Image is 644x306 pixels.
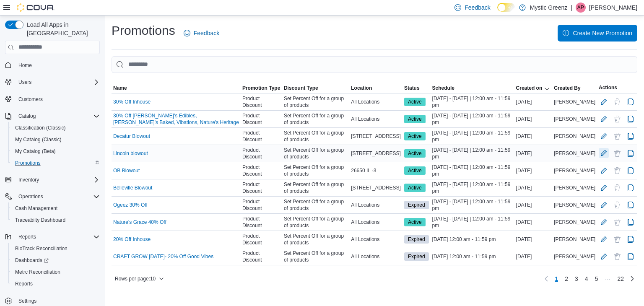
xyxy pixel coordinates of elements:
[551,272,627,285] ul: Pagination for table:
[282,248,349,265] div: Set Percent Off for a group of products
[497,3,515,12] input: Dark Mode
[113,236,151,243] a: 20% Off Inhouse
[432,181,513,194] span: [DATE] - [DATE] | 12:00 am - 11:59 pm
[351,202,379,208] span: All Locations
[282,231,349,248] div: Set Percent Off for a group of products
[612,234,622,244] button: Delete Promotion
[12,135,65,145] a: My Catalog (Classic)
[17,3,55,12] img: Cova
[404,235,429,244] span: Expired
[2,174,103,186] button: Inventory
[599,84,617,91] span: Actions
[113,150,148,157] a: Lincoln blowout
[15,192,47,202] button: Operations
[612,183,622,193] button: Delete Promotion
[554,133,595,140] span: [PERSON_NAME]
[408,115,422,123] span: Active
[242,112,280,126] span: Product Discount
[351,236,379,243] span: All Locations
[12,203,61,213] a: Cash Management
[15,94,46,104] a: Customers
[282,93,349,110] div: Set Percent Off for a group of products
[554,85,580,91] span: Created By
[15,111,100,121] span: Catalog
[555,275,558,283] span: 1
[626,114,636,124] button: Clone Promotion
[599,114,609,124] button: Edit Promotion
[514,166,553,176] div: [DATE]
[554,236,595,243] span: [PERSON_NAME]
[12,158,44,168] a: Promotions
[18,298,36,304] span: Settings
[8,122,103,134] button: Classification (Classic)
[15,217,65,223] span: Traceabilty Dashboard
[351,167,376,174] span: 26650 IL -3
[351,253,379,260] span: All Locations
[530,3,567,13] p: Mystic Greenz
[113,133,150,140] a: Decatur Blowout
[576,3,586,13] div: Andria Perry
[113,167,140,174] a: OB Blowout
[18,96,43,103] span: Customers
[242,164,280,177] span: Product Discount
[599,217,609,227] button: Edit Promotion
[351,99,379,105] span: All Locations
[15,280,33,287] span: Reports
[115,275,156,282] span: Rows per page : 10
[15,111,39,121] button: Catalog
[2,59,103,71] button: Home
[571,3,572,13] p: |
[15,175,100,185] span: Inventory
[2,76,103,88] button: Users
[12,123,100,133] span: Classification (Classic)
[514,97,553,107] div: [DATE]
[612,166,622,176] button: Delete Promotion
[432,130,513,143] span: [DATE] - [DATE] | 12:00 am - 11:59 pm
[516,85,543,91] span: Created on
[432,85,454,91] span: Schedule
[349,83,402,93] button: Location
[15,148,56,155] span: My Catalog (Beta)
[8,134,103,145] button: My Catalog (Classic)
[599,97,609,107] button: Edit Promotion
[432,215,513,229] span: [DATE] - [DATE] | 12:00 am - 11:59 pm
[514,131,553,141] div: [DATE]
[12,146,100,156] span: My Catalog (Beta)
[408,201,425,209] span: Expired
[627,274,637,284] a: Next page
[12,279,100,289] span: Reports
[626,166,636,176] button: Clone Promotion
[554,202,595,208] span: [PERSON_NAME]
[351,184,401,191] span: [STREET_ADDRESS]
[12,267,100,277] span: Metrc Reconciliation
[612,148,622,158] button: Delete Promotion
[12,244,100,254] span: BioTrack Reconciliation
[626,148,636,158] button: Clone Promotion
[577,3,584,13] span: AP
[113,219,166,226] a: Nature's Grace 40% Off
[282,214,349,231] div: Set Percent Off for a group of products
[541,274,551,284] button: Previous page
[242,85,280,91] span: Promotion Type
[599,131,609,141] button: Edit Promotion
[626,234,636,244] button: Clone Promotion
[12,215,100,225] span: Traceabilty Dashboard
[514,200,553,210] div: [DATE]
[612,114,622,124] button: Delete Promotion
[626,183,636,193] button: Clone Promotion
[612,131,622,141] button: Delete Promotion
[404,85,420,91] span: Status
[15,192,100,202] span: Operations
[408,184,422,192] span: Active
[282,162,349,179] div: Set Percent Off for a group of products
[2,191,103,202] button: Operations
[554,219,595,226] span: [PERSON_NAME]
[112,274,167,284] button: Rows per page:10
[18,193,43,200] span: Operations
[351,133,401,140] span: [STREET_ADDRESS]
[242,181,280,194] span: Product Discount
[282,83,349,93] button: Discount Type
[242,233,280,246] span: Product Discount
[2,93,103,105] button: Customers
